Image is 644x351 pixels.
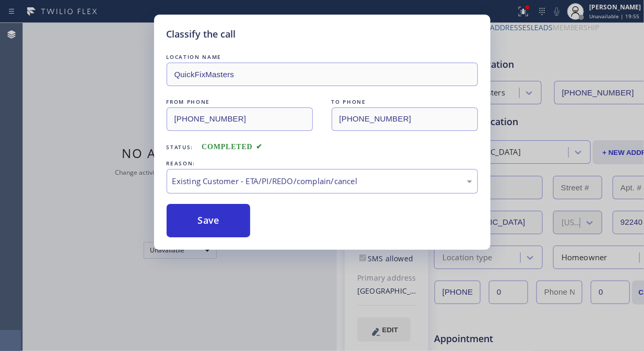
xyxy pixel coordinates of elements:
[332,107,478,131] input: To phone
[202,143,262,151] span: COMPLETED
[167,204,251,237] button: Save
[167,143,194,151] span: Status:
[332,96,478,107] div: TO PHONE
[167,107,313,131] input: From phone
[167,52,478,63] div: LOCATION NAME
[172,175,472,187] div: Existing Customer - ETA/PI/REDO/complain/cancel
[167,158,478,169] div: REASON:
[167,27,236,41] h5: Classify the call
[167,96,313,107] div: FROM PHONE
